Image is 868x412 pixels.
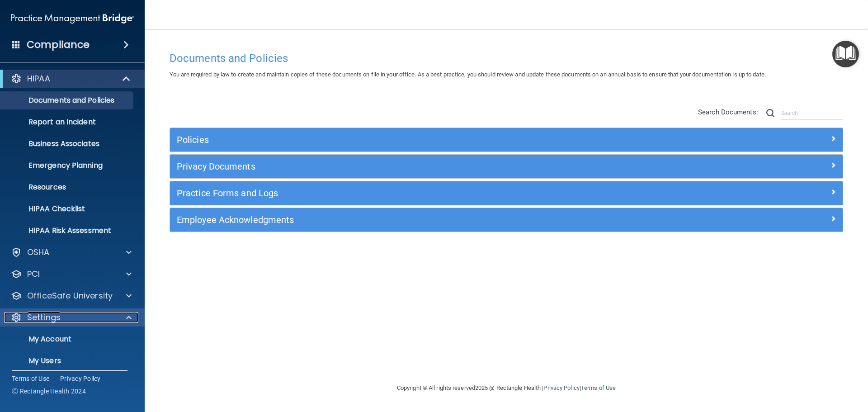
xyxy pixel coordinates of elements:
[6,183,129,192] p: Resources
[27,269,40,279] p: PCI
[170,71,766,78] span: You are required by law to create and maintain copies of these documents on file in your office. ...
[341,374,671,403] div: Copyright © All rights reserved 2025 @ Rectangle Health | |
[11,269,132,279] a: PCI
[6,356,129,365] p: My Users
[170,52,843,64] h4: Documents and Policies
[177,159,836,174] a: Privacy Documents
[177,133,836,147] a: Policies
[27,38,90,51] h4: Compliance
[177,213,836,227] a: Employee Acknowledgments
[543,384,579,391] a: Privacy Policy
[11,312,132,323] a: Settings
[12,374,49,383] a: Terms of Use
[177,186,836,200] a: Practice Forms and Logs
[6,335,129,344] p: My Account
[781,106,843,120] input: Search
[698,108,758,116] span: Search Documents:
[6,161,129,170] p: Emergency Planning
[177,188,668,198] h5: Practice Forms and Logs
[6,96,129,105] p: Documents and Policies
[27,247,50,258] p: OSHA
[11,73,131,84] a: HIPAA
[12,387,86,396] span: Ⓒ Rectangle Health 2024
[6,139,129,148] p: Business Associates
[27,312,61,323] p: Settings
[60,374,101,383] a: Privacy Policy
[581,384,616,391] a: Terms of Use
[27,290,113,301] p: OfficeSafe University
[6,118,129,127] p: Report an Incident
[11,247,132,258] a: OSHA
[832,41,859,67] button: Open Resource Center
[11,9,134,28] img: PMB logo
[11,290,132,301] a: OfficeSafe University
[712,348,857,384] iframe: Drift Widget Chat Controller
[766,109,774,117] img: ic-search.3b580494.png
[27,73,50,84] p: HIPAA
[6,226,129,235] p: HIPAA Risk Assessment
[6,204,129,213] p: HIPAA Checklist
[177,161,668,171] h5: Privacy Documents
[177,135,668,145] h5: Policies
[177,215,668,225] h5: Employee Acknowledgments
